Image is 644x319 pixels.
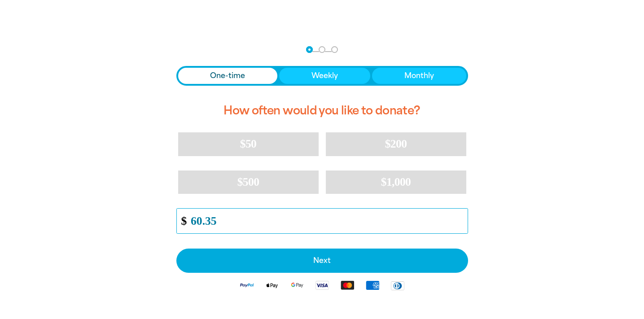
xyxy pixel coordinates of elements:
[176,273,468,297] div: Available payment methods
[176,249,468,273] button: Pay with Credit Card
[240,137,256,150] span: $50
[178,132,319,156] button: $50
[326,132,466,156] button: $200
[381,175,411,188] span: $1,000
[360,280,385,290] img: American Express logo
[176,66,468,86] div: Donation frequency
[184,209,467,233] input: Enter custom amount
[176,96,468,125] h2: How often would you like to donate?
[311,70,338,81] span: Weekly
[234,280,259,290] img: Paypal logo
[177,211,187,231] span: $
[319,46,325,53] button: Navigate to step 2 of 3 to enter your details
[310,280,335,290] img: Visa logo
[279,68,370,84] button: Weekly
[385,280,410,291] img: Diners Club logo
[326,170,466,194] button: $1,000
[404,70,434,81] span: Monthly
[285,280,310,290] img: Google Pay logo
[259,280,285,290] img: Apple Pay logo
[385,137,407,150] span: $200
[335,280,360,290] img: Mastercard logo
[178,68,278,84] button: One-time
[210,70,245,81] span: One-time
[331,46,338,53] button: Navigate to step 3 of 3 to enter your payment details
[372,68,466,84] button: Monthly
[178,170,319,194] button: $500
[237,175,259,188] span: $500
[306,46,313,53] button: Navigate to step 1 of 3 to enter your donation amount
[186,257,458,264] span: Next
